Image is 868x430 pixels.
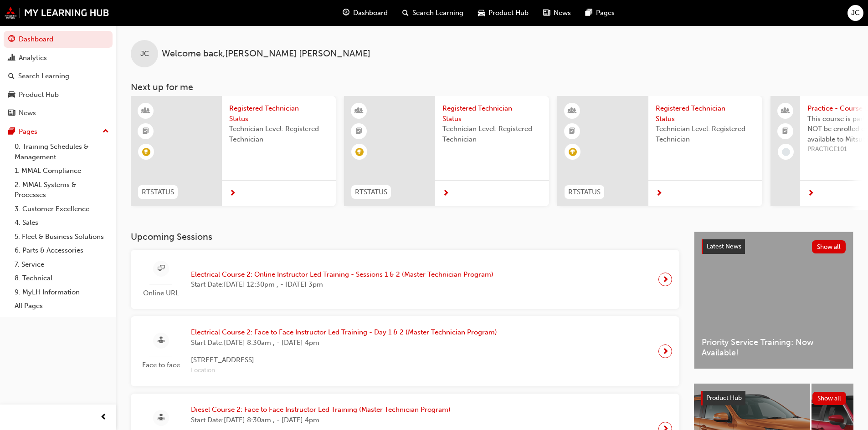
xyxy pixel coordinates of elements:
[596,8,615,18] span: Pages
[158,263,164,274] span: sessionType_ONLINE_URL-icon
[442,190,449,198] span: next-icon
[702,239,846,254] a: Latest NewsShow all
[11,285,113,299] a: 9. MyLH Information
[356,126,362,137] span: booktick-icon
[116,82,868,92] h3: Next up for me
[8,128,15,136] span: pages-icon
[395,4,471,22] a: search-iconSearch Learning
[851,8,860,18] span: JC
[8,54,15,62] span: chart-icon
[847,5,863,21] button: JC
[191,269,493,280] span: Electrical Course 2: Online Instructor Led Training - Sessions 1 & 2 (Master Technician Program)
[412,8,463,18] span: Search Learning
[19,53,47,63] div: Analytics
[8,35,15,44] span: guage-icon
[488,8,529,18] span: Product Hub
[131,96,336,206] a: RTSTATUSRegistered Technician StatusTechnician Level: Registered Technician
[138,257,672,302] a: Online URLElectrical Course 2: Online Instructor Led Training - Sessions 1 & 2 (Master Technician...
[142,187,174,197] span: RTSTATUS
[355,148,364,156] span: learningRecordVerb_ACHIEVE-icon
[782,105,789,117] span: people-icon
[143,126,149,137] span: booktick-icon
[4,105,113,121] a: News
[586,7,592,19] span: pages-icon
[138,360,184,370] span: Face to face
[191,279,493,290] span: Start Date: [DATE] 12:30pm , - [DATE] 3pm
[103,126,109,137] span: up-icon
[191,338,497,348] span: Start Date: [DATE] 8:30am , - [DATE] 4pm
[812,240,846,253] button: Show all
[11,243,113,258] a: 6. Parts & Accessories
[131,232,679,242] h3: Upcoming Sessions
[162,49,370,59] span: Welcome back , [PERSON_NAME] [PERSON_NAME]
[8,72,15,81] span: search-icon
[158,335,164,346] span: sessionType_FACE_TO_FACE-icon
[142,148,150,156] span: learningRecordVerb_ACHIEVE-icon
[138,324,672,379] a: Face to faceElectrical Course 2: Face to Face Instructor Led Training - Day 1 & 2 (Master Technic...
[11,230,113,244] a: 5. Fleet & Business Solutions
[543,7,550,19] span: news-icon
[229,124,329,144] span: Technician Level: Registered Technician
[662,345,669,358] span: next-icon
[11,202,113,216] a: 3. Customer Excellence
[569,105,575,117] span: learningResourceType_INSTRUCTOR_LED-icon
[554,8,571,18] span: News
[578,4,622,22] a: pages-iconPages
[4,68,113,85] a: Search Learning
[140,49,149,59] span: JC
[353,8,388,18] span: Dashboard
[19,90,59,100] div: Product Hub
[343,7,349,19] span: guage-icon
[707,243,741,250] span: Latest News
[4,31,113,48] a: Dashboard
[478,7,485,19] span: car-icon
[569,148,577,156] span: learningRecordVerb_ACHIEVE-icon
[694,232,853,369] a: Latest NewsShow allPriority Service Training: Now Available!
[701,391,846,405] a: Product HubShow all
[536,4,578,22] a: news-iconNews
[706,394,742,402] span: Product Hub
[191,327,497,338] span: Electrical Course 2: Face to Face Instructor Led Training - Day 1 & 2 (Master Technician Program)
[355,187,387,197] span: RTSTATUS
[100,412,107,423] span: prev-icon
[143,105,149,117] span: learningResourceType_INSTRUCTOR_LED-icon
[782,126,789,137] span: booktick-icon
[191,365,497,376] span: Location
[11,216,113,230] a: 4. Sales
[662,273,669,286] span: next-icon
[812,392,847,405] button: Show all
[344,96,549,206] a: RTSTATUSRegistered Technician StatusTechnician Level: Registered Technician
[471,4,536,22] a: car-iconProduct Hub
[656,103,755,124] span: Registered Technician Status
[4,50,113,66] a: Analytics
[656,124,755,144] span: Technician Level: Registered Technician
[11,178,113,202] a: 2. MMAL Systems & Processes
[656,190,663,198] span: next-icon
[19,126,37,137] div: Pages
[782,148,790,156] span: learningRecordVerb_NONE-icon
[19,108,36,118] div: News
[191,415,451,425] span: Start Date: [DATE] 8:30am , - [DATE] 4pm
[8,91,15,99] span: car-icon
[11,271,113,285] a: 8. Technical
[569,126,575,137] span: booktick-icon
[138,288,184,298] span: Online URL
[702,337,846,358] span: Priority Service Training: Now Available!
[5,7,109,19] img: mmal
[4,29,113,123] button: DashboardAnalyticsSearch LearningProduct HubNews
[18,71,69,81] div: Search Learning
[4,86,113,103] a: Product Hub
[191,405,451,415] span: Diesel Course 2: Face to Face Instructor Led Training (Master Technician Program)
[356,105,362,117] span: learningResourceType_INSTRUCTOR_LED-icon
[568,187,601,197] span: RTSTATUS
[4,123,113,140] button: Pages
[442,103,542,124] span: Registered Technician Status
[11,258,113,272] a: 7. Service
[8,109,15,117] span: news-icon
[229,103,329,124] span: Registered Technician Status
[11,140,113,164] a: 0. Training Schedules & Management
[11,299,113,313] a: All Pages
[335,4,395,22] a: guage-iconDashboard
